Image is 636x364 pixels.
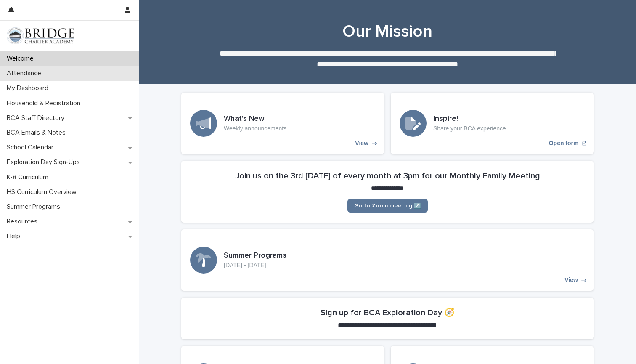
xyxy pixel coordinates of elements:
[224,114,286,124] h3: What's New
[549,140,579,147] p: Open form
[224,125,286,132] p: Weekly announcements
[3,158,87,166] p: Exploration Day Sign-Ups
[433,114,506,124] h3: Inspire!
[355,140,368,147] p: View
[347,199,428,213] a: Go to Zoom meeting ↗️
[354,203,421,209] span: Go to Zoom meeting ↗️
[321,308,455,318] h2: Sign up for BCA Exploration Day 🧭
[224,262,286,269] p: [DATE] - [DATE]
[181,229,594,291] a: View
[3,129,72,137] p: BCA Emails & Notes
[181,93,384,154] a: View
[3,114,71,122] p: BCA Staff Directory
[564,276,578,284] p: View
[3,188,83,196] p: HS Curriculum Overview
[3,69,48,77] p: Attendance
[3,84,55,92] p: My Dashboard
[235,171,540,181] h2: Join us on the 3rd [DATE] of every month at 3pm for our Monthly Family Meeting
[224,251,286,260] h3: Summer Programs
[391,93,594,154] a: Open form
[433,125,506,132] p: Share your BCA experience
[7,27,74,44] img: V1C1m3IdTEidaUdm9Hs0
[3,173,55,181] p: K-8 Curriculum
[181,21,594,42] h1: Our Mission
[3,232,27,240] p: Help
[3,143,60,151] p: School Calendar
[3,203,67,211] p: Summer Programs
[3,55,40,63] p: Welcome
[3,99,87,107] p: Household & Registration
[3,218,44,226] p: Resources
